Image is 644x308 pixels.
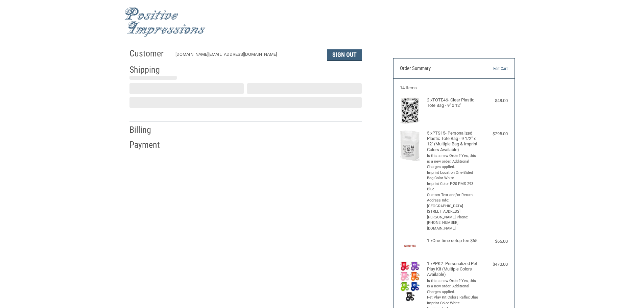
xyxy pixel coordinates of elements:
[175,51,320,61] div: [DOMAIN_NAME][EMAIL_ADDRESS][DOMAIN_NAME]
[129,64,169,75] h2: Shipping
[481,238,508,245] div: $65.00
[427,97,479,109] h4: 2 x TOTE46- Clear Plastic Tote Bag - 9" x 12"
[427,181,479,192] li: Imprint Color F-20 PMS 293 Blue
[427,175,479,181] li: Bag Color White
[427,301,479,306] li: Imprint Color White
[327,49,362,61] button: Sign Out
[427,278,479,295] li: Is this a new Order? Yes, this is a new order. Additional Charges applied.
[124,7,206,37] img: Positive Impressions
[400,65,473,72] h3: Order Summary
[481,97,508,104] div: $48.00
[427,295,479,301] li: Pet Play Kit Colors Reflex Blue
[427,153,479,170] li: Is this a new Order? Yes, this is a new order. Additional Charges applied.
[427,131,479,152] h4: 5 x PTS15- Personalized Plastic Tote Bag - 9 1/2" x 12" (Multiple Bag & Imprint Colors Available)
[427,238,479,243] h4: 1 x One-time setup fee $65
[427,170,479,176] li: Imprint Location One-Sided
[481,261,508,268] div: $470.00
[400,85,508,91] h3: 14 Items
[473,65,508,72] a: Edit Cart
[481,131,508,137] div: $295.00
[129,48,169,59] h2: Customer
[427,261,479,278] h4: 1 x PPK2- Personalized Pet Play Kit (Multiple Colors Available)
[427,192,479,232] li: Custom Text and/or Return Address Info: [GEOGRAPHIC_DATA] [STREET_ADDRESS][PERSON_NAME] Phone: [P...
[129,139,169,150] h2: Payment
[129,124,169,136] h2: Billing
